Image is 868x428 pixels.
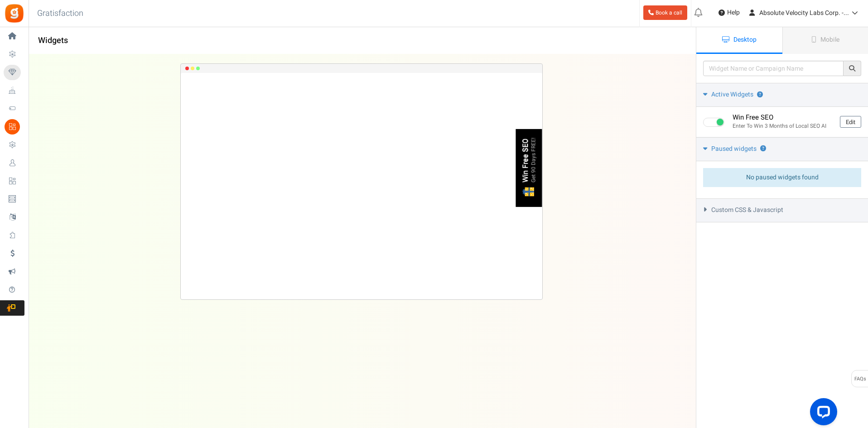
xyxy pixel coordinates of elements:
[854,370,866,388] span: FAQs
[643,5,687,20] a: Book a call
[4,3,24,24] img: Gratisfaction
[696,83,868,107] a: Active Widgets ?
[757,92,763,98] span: Campaign's widget is showing on your website
[696,137,868,161] a: Paused widgets ?
[711,206,783,215] span: Custom CSS & Javascript
[733,122,833,130] p: Enter To Win 3 Months of Local SEO AI
[820,35,839,44] span: Mobile
[29,32,696,50] h1: Widgets
[703,117,726,126] div: Widget activated
[703,61,844,76] input: Widget Name or Campaign Name
[733,114,833,121] h4: Win Free SEO
[696,27,782,54] a: Desktop
[733,35,757,44] span: Desktop
[840,116,861,128] a: Edit
[522,186,535,198] img: 06-widget-icon.png
[27,5,93,23] h3: Gratisfaction
[711,90,753,99] span: Active Widgets
[746,173,819,182] span: No paused widgets found
[760,146,766,152] span: Widget is not showing on your website. NOTE: Campaign may be active
[521,138,530,183] div: Win Free SEO
[711,144,757,154] span: Paused widgets
[759,8,849,18] span: Absolute Velocity Labs Corp. -...
[530,138,537,183] div: Get 90 Days FREE!
[725,8,740,17] span: Help
[715,5,743,20] a: Help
